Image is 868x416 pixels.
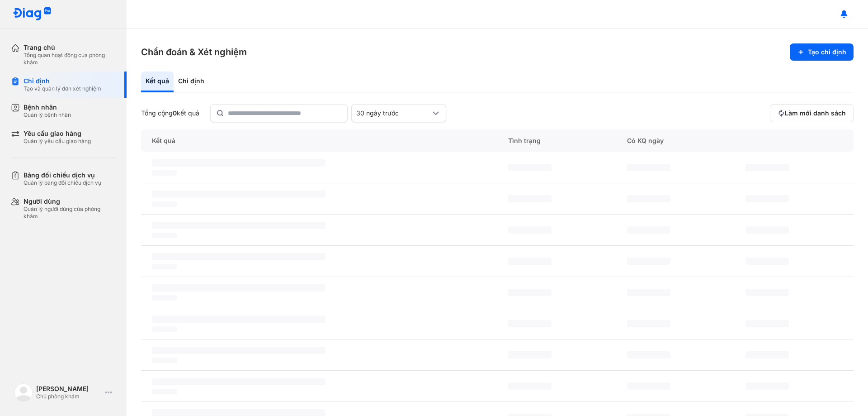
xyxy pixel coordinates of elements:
span: ‌ [152,284,325,292]
div: Có KQ ngày [616,129,735,152]
span: ‌ [152,264,177,269]
span: ‌ [745,383,789,390]
span: ‌ [508,195,552,202]
span: ‌ [152,326,177,332]
span: ‌ [745,164,789,171]
span: ‌ [508,383,552,390]
div: Kết quả [141,72,174,92]
span: ‌ [152,253,325,260]
span: ‌ [627,383,670,390]
span: ‌ [152,159,325,167]
span: ‌ [152,316,325,323]
div: Tình trạng [497,129,616,152]
span: ‌ [152,358,177,363]
span: ‌ [508,226,552,234]
div: Quản lý bảng đối chiếu dịch vụ [24,179,101,186]
span: ‌ [627,258,670,265]
div: [PERSON_NAME] [36,385,101,393]
span: ‌ [152,170,177,176]
div: Chỉ định [24,77,101,85]
div: Bệnh nhân [24,103,71,111]
span: ‌ [745,289,789,296]
span: ‌ [152,295,177,301]
span: ‌ [152,378,325,385]
div: Tạo và quản lý đơn xét nghiệm [24,85,101,92]
div: Tổng quan hoạt động của phòng khám [24,52,116,66]
span: ‌ [627,226,670,234]
div: Tổng cộng kết quả [141,109,199,117]
div: Quản lý yêu cầu giao hàng [24,138,91,145]
span: ‌ [508,320,552,327]
span: ‌ [508,351,552,359]
span: ‌ [152,201,177,207]
span: ‌ [745,195,789,202]
span: ‌ [627,320,670,327]
button: Tạo chỉ định [790,43,854,61]
span: 0 [173,109,177,117]
div: Người dùng [24,197,116,206]
span: ‌ [627,289,670,296]
div: Bảng đối chiếu dịch vụ [24,171,101,179]
div: Chỉ định [174,72,209,92]
span: ‌ [627,195,670,202]
span: ‌ [508,164,552,171]
img: logo [13,7,52,21]
h3: Chẩn đoán & Xét nghiệm [141,46,247,58]
div: Kết quả [141,129,497,152]
div: Chủ phòng khám [36,393,101,400]
span: ‌ [152,233,177,238]
span: ‌ [627,351,670,359]
span: ‌ [152,222,325,229]
span: ‌ [745,320,789,327]
span: ‌ [152,191,325,198]
span: ‌ [745,226,789,234]
span: Làm mới danh sách [785,109,846,117]
span: ‌ [745,258,789,265]
div: Trang chủ [24,43,116,52]
div: Quản lý người dùng của phòng khám [24,206,116,220]
div: 30 ngày trước [356,109,430,117]
button: Làm mới danh sách [770,104,854,122]
span: ‌ [627,164,670,171]
span: ‌ [508,258,552,265]
span: ‌ [152,347,325,354]
span: ‌ [745,351,789,359]
div: Quản lý bệnh nhân [24,111,71,119]
span: ‌ [508,289,552,296]
div: Yêu cầu giao hàng [24,129,91,138]
img: logo [14,383,33,402]
span: ‌ [152,389,177,394]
